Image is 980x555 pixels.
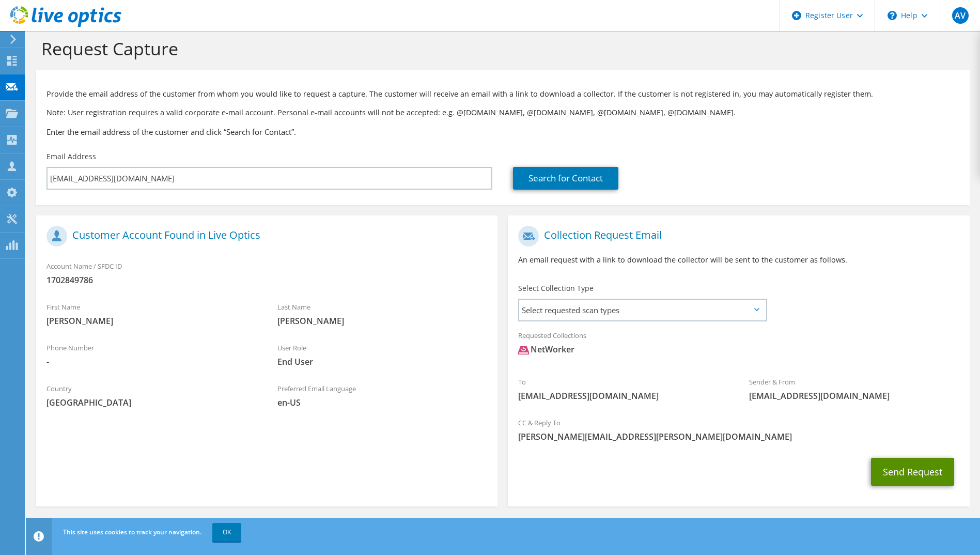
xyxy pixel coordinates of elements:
[518,226,954,246] h1: Collection Request Email
[277,315,488,327] span: [PERSON_NAME]
[46,226,482,246] h1: Customer Account Found in Live Optics
[513,167,618,190] a: Search for Contact
[36,337,267,373] div: Phone Number
[41,38,959,59] h1: Request Capture
[267,378,498,413] div: Preferred Email Language
[36,378,267,413] div: Country
[212,523,241,542] a: OK
[36,255,497,291] div: Account Name / SFDC ID
[518,254,959,266] p: An email request with a link to download the collector will be sent to the customer as follows.
[518,431,959,442] span: [PERSON_NAME][EMAIL_ADDRESS][PERSON_NAME][DOMAIN_NAME]
[277,397,488,408] span: en-US
[46,126,959,137] h3: Enter the email address of the customer and click “Search for Contact”.
[518,283,594,294] label: Select Collection Type
[46,151,96,162] label: Email Address
[508,371,739,407] div: To
[46,88,959,100] p: Provide the email address of the customer from whom you would like to request a capture. The cust...
[36,296,267,332] div: First Name
[508,325,969,366] div: Requested Collections
[518,390,728,402] span: [EMAIL_ADDRESS][DOMAIN_NAME]
[888,11,897,20] svg: \n
[46,274,487,286] span: 1702849786
[749,390,959,402] span: [EMAIL_ADDRESS][DOMAIN_NAME]
[508,412,969,448] div: CC & Reply To
[871,458,954,486] button: Send Request
[46,397,257,408] span: [GEOGRAPHIC_DATA]
[267,337,498,373] div: User Role
[739,371,970,407] div: Sender & From
[63,528,201,536] span: This site uses cookies to track your navigation.
[519,300,765,320] span: Select requested scan types
[46,315,257,327] span: [PERSON_NAME]
[46,356,257,367] span: -
[46,107,959,118] p: Note: User registration requires a valid corporate e-mail account. Personal e-mail accounts will ...
[267,296,498,332] div: Last Name
[952,7,969,24] span: AV
[277,356,488,367] span: End User
[518,344,574,356] div: NetWorker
